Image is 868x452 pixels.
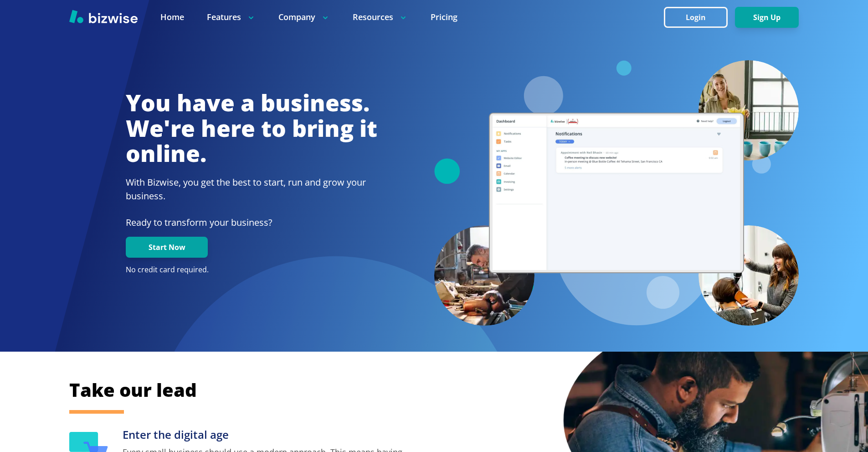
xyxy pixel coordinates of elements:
[69,378,753,402] h2: Take our lead
[126,243,208,252] a: Start Now
[431,11,457,23] a: Pricing
[126,237,208,258] button: Start Now
[735,7,799,28] button: Sign Up
[735,13,799,22] a: Sign Up
[160,11,184,23] a: Home
[353,11,408,23] p: Resources
[207,11,256,23] p: Features
[123,427,411,442] h3: Enter the digital age
[126,176,377,203] h2: With Bizwise, you get the best to start, run and grow your business.
[69,10,138,23] img: Bizwise Logo
[126,90,377,166] h1: You have a business. We're here to bring it online.
[664,7,728,28] button: Login
[278,11,330,23] p: Company
[126,265,377,275] p: No credit card required.
[126,216,377,229] p: Ready to transform your business?
[664,13,735,22] a: Login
